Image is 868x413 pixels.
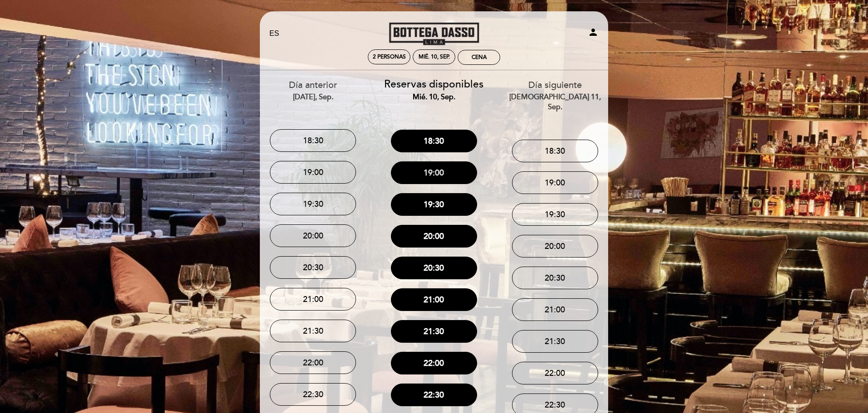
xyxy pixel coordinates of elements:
button: 22:00 [270,351,356,374]
i: person [588,27,599,38]
button: 19:00 [512,171,598,194]
button: 22:00 [512,362,598,384]
button: 22:30 [391,384,477,406]
a: Bottega Dasso [377,21,491,46]
button: 21:00 [270,288,356,311]
button: 21:30 [270,320,356,342]
button: 20:00 [512,235,598,258]
button: 22:00 [391,352,477,374]
button: 20:30 [270,256,356,279]
div: Día siguiente [501,79,609,112]
div: mié. 10, sep. [380,92,488,102]
button: 18:30 [391,130,477,152]
div: Día anterior [259,79,367,102]
button: 19:00 [391,161,477,184]
button: 20:00 [270,224,356,247]
div: Cena [472,54,487,61]
button: 22:30 [270,383,356,406]
div: mié. 10, sep. [419,53,450,60]
button: 19:00 [270,161,356,184]
button: 20:30 [391,257,477,279]
button: 18:30 [512,140,598,162]
button: 19:30 [270,193,356,215]
div: Reservas disponibles [380,77,488,102]
button: person [588,27,599,41]
button: 21:00 [391,288,477,311]
button: 21:00 [512,298,598,321]
button: 19:30 [391,193,477,216]
div: [DATE], sep. [259,92,367,102]
button: 20:30 [512,267,598,289]
button: 18:30 [270,129,356,152]
button: 20:00 [391,225,477,248]
div: [DEMOGRAPHIC_DATA] 11, sep. [501,92,609,113]
button: 21:30 [391,320,477,343]
span: 2 personas [373,53,406,60]
button: 19:30 [512,203,598,226]
button: 21:30 [512,330,598,353]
